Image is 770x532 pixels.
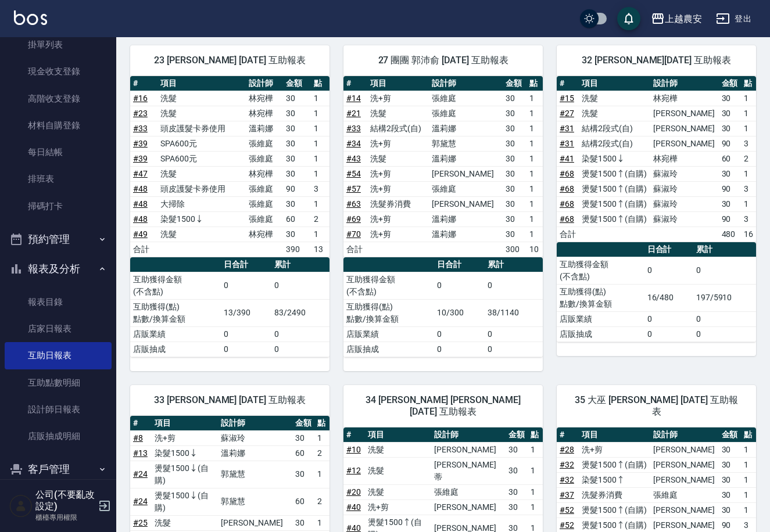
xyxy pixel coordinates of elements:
[693,326,756,342] td: 0
[741,151,756,166] td: 2
[346,445,361,454] a: #10
[560,520,574,530] a: #52
[130,242,157,257] td: 合計
[311,91,330,106] td: 1
[579,151,650,166] td: 染髮1500↓
[221,299,271,326] td: 13/390
[741,196,756,211] td: 1
[346,487,361,497] a: #20
[434,272,485,299] td: 0
[5,58,112,85] a: 現金收支登錄
[503,121,527,136] td: 30
[503,91,527,106] td: 30
[5,139,112,166] a: 每日結帳
[719,442,741,457] td: 30
[644,284,693,311] td: 16/480
[367,91,429,106] td: 洗+剪
[579,181,650,196] td: 燙髮1500↑(自購)
[719,106,741,121] td: 30
[311,76,330,91] th: 點
[5,342,112,369] a: 互助日報表
[741,166,756,181] td: 1
[650,211,719,227] td: 蘇淑玲
[560,109,574,118] a: #27
[346,124,361,133] a: #33
[429,91,502,106] td: 張維庭
[246,166,284,181] td: 林宛樺
[5,166,112,192] a: 排班表
[741,227,756,242] td: 16
[503,227,527,242] td: 30
[246,151,284,166] td: 張維庭
[503,211,527,227] td: 30
[271,299,330,326] td: 83/2490
[283,136,310,151] td: 30
[311,151,330,166] td: 1
[741,442,756,457] td: 1
[527,76,543,91] th: 點
[357,394,529,418] span: 34 [PERSON_NAME] [PERSON_NAME] [DATE] 互助報表
[557,311,644,326] td: 店販業績
[431,427,506,443] th: 設計師
[271,326,330,342] td: 0
[557,257,644,284] td: 互助獲得金額 (不含點)
[246,76,284,91] th: 設計師
[571,55,742,66] span: 32 [PERSON_NAME][DATE] 互助報表
[560,505,574,515] a: #52
[741,211,756,227] td: 3
[246,211,284,227] td: 張維庭
[292,445,314,461] td: 60
[431,457,506,484] td: [PERSON_NAME]蒂
[346,466,361,475] a: #12
[271,342,330,357] td: 0
[367,151,429,166] td: 洗髮
[429,211,502,227] td: 溫莉娜
[557,227,579,242] td: 合計
[571,394,742,418] span: 35 大巫 [PERSON_NAME] [DATE] 互助報表
[343,299,434,326] td: 互助獲得(點) 點數/換算金額
[218,416,292,431] th: 設計師
[346,94,361,103] a: #14
[133,109,148,118] a: #23
[346,154,361,163] a: #43
[157,106,246,121] td: 洗髮
[292,416,314,431] th: 金額
[506,442,528,457] td: 30
[343,427,365,443] th: #
[527,242,543,257] td: 10
[283,91,310,106] td: 30
[650,121,719,136] td: [PERSON_NAME]
[5,423,112,450] a: 店販抽成明細
[429,136,502,151] td: 郭黛慧
[133,433,143,443] a: #8
[365,457,431,484] td: 洗髮
[485,299,543,326] td: 38/1140
[579,196,650,211] td: 燙髮1500↑(自購)
[133,229,148,239] a: #49
[218,445,292,461] td: 溫莉娜
[283,166,310,181] td: 30
[157,91,246,106] td: 洗髮
[152,445,218,461] td: 染髮1500↓
[314,445,330,461] td: 2
[246,136,284,151] td: 張維庭
[431,442,506,457] td: [PERSON_NAME]
[157,227,246,242] td: 洗髮
[35,512,95,523] p: 櫃檯專用權限
[133,497,148,506] a: #24
[560,139,574,148] a: #31
[346,229,361,239] a: #70
[560,169,574,178] a: #68
[579,91,650,106] td: 洗髮
[346,214,361,224] a: #69
[357,55,529,66] span: 27 團團 郭沛俞 [DATE] 互助報表
[9,494,33,517] img: Person
[5,112,112,139] a: 材料自購登錄
[719,151,741,166] td: 60
[719,196,741,211] td: 30
[434,257,485,272] th: 日合計
[503,106,527,121] td: 30
[157,151,246,166] td: SPA600元
[311,196,330,211] td: 1
[719,211,741,227] td: 90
